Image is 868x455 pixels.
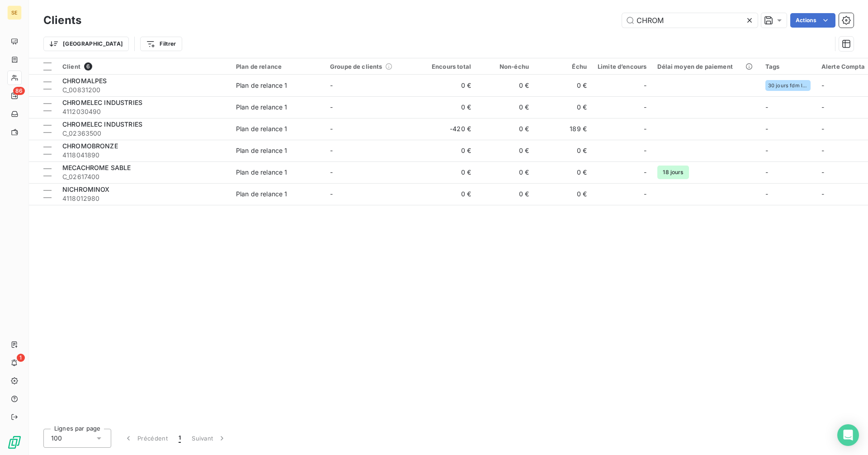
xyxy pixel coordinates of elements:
[534,140,592,161] td: 0 €
[765,190,768,198] span: -
[7,5,22,20] div: SE
[534,96,592,118] td: 0 €
[644,81,646,90] span: -
[644,124,646,133] span: -
[236,81,288,90] div: Plan de relance 1
[236,168,288,177] div: Plan de relance 1
[140,37,182,51] button: Filtrer
[84,62,92,71] span: 6
[476,96,534,118] td: 0 €
[476,183,534,205] td: 0 €
[62,172,225,181] span: C_02617400
[62,120,142,128] span: CHROMELEC INDUSTRIES
[598,63,646,70] div: Limite d’encours
[236,146,288,155] div: Plan de relance 1
[330,125,333,133] span: -
[43,37,129,51] button: [GEOGRAPHIC_DATA]
[644,190,646,199] span: -
[534,183,592,205] td: 0 €
[62,151,225,160] span: 4118041890
[765,103,768,111] span: -
[236,103,288,112] div: Plan de relance 1
[644,103,646,112] span: -
[62,99,142,106] span: CHROMELEC INDUSTRIES
[179,434,181,443] span: 1
[62,63,80,70] span: Client
[236,190,288,199] div: Plan de relance 1
[476,75,534,96] td: 0 €
[765,63,811,70] div: Tags
[644,168,646,177] span: -
[534,118,592,140] td: 189 €
[62,129,225,138] span: C_02363500
[821,81,824,89] span: -
[330,63,382,70] span: Groupe de clients
[419,96,476,118] td: 0 €
[17,354,25,362] span: 1
[765,125,768,133] span: -
[765,147,768,154] span: -
[330,103,333,111] span: -
[236,63,319,70] div: Plan de relance
[482,63,529,70] div: Non-échu
[330,168,333,176] span: -
[821,103,824,111] span: -
[476,118,534,140] td: 0 €
[821,190,824,198] span: -
[821,147,824,154] span: -
[118,429,173,448] button: Précédent
[419,161,476,183] td: 0 €
[186,429,232,448] button: Suivant
[837,424,859,446] div: Open Intercom Messenger
[622,13,758,28] input: Rechercher
[330,81,333,89] span: -
[173,429,186,448] button: 1
[821,125,824,133] span: -
[419,75,476,96] td: 0 €
[821,168,824,176] span: -
[62,185,110,193] span: NICHROMINOX
[419,140,476,161] td: 0 €
[62,142,118,150] span: CHROMOBRONZE
[768,83,808,88] span: 30 jours fdm le 15
[62,194,225,203] span: 4118012980
[419,183,476,205] td: 0 €
[765,168,768,176] span: -
[644,146,646,155] span: -
[43,12,81,28] h3: Clients
[13,87,25,95] span: 86
[476,161,534,183] td: 0 €
[790,13,835,28] button: Actions
[7,435,22,450] img: Logo LeanPay
[657,63,754,70] div: Délai moyen de paiement
[62,107,225,116] span: 4112030490
[540,63,587,70] div: Échu
[534,161,592,183] td: 0 €
[330,147,333,154] span: -
[236,124,288,133] div: Plan de relance 1
[476,140,534,161] td: 0 €
[330,190,333,198] span: -
[657,166,689,179] span: 18 jours
[419,118,476,140] td: -420 €
[51,434,62,443] span: 100
[62,77,107,85] span: CHROMALPES
[62,164,131,171] span: MECACHROME SABLE
[534,75,592,96] td: 0 €
[424,63,471,70] div: Encours total
[62,85,225,95] span: C_00831200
